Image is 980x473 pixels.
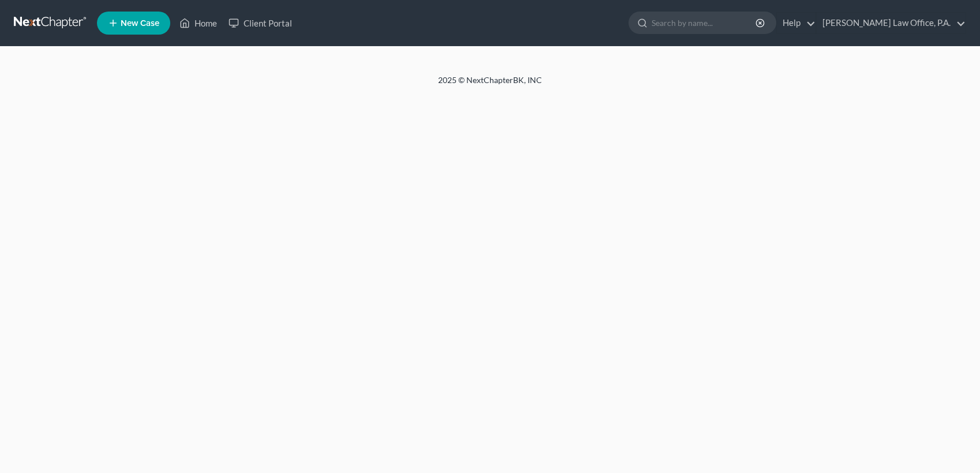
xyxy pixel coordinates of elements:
div: 2025 © NextChapterBK, INC [161,74,819,95]
input: Search by name... [652,12,757,33]
a: [PERSON_NAME] Law Office, P.A. [817,13,966,33]
a: Help [777,13,816,33]
a: Client Portal [223,13,298,33]
a: Home [174,13,223,33]
span: New Case [121,19,159,28]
